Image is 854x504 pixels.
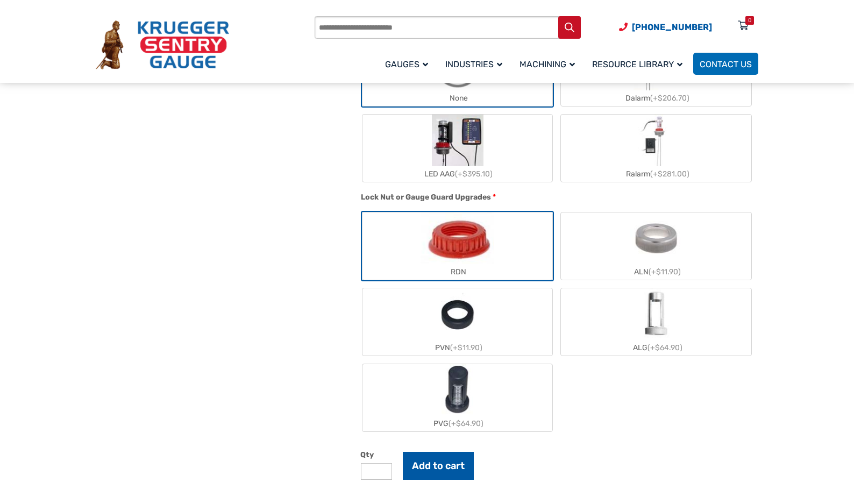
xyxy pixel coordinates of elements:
button: Add to cart [403,452,474,480]
span: Contact Us [700,59,752,69]
a: Contact Us [693,53,758,75]
div: PVG [362,416,553,431]
label: PVN [362,288,553,356]
abbr: required [493,191,496,203]
div: RDN [362,264,553,280]
a: Gauges [379,51,439,76]
span: (+$64.90) [449,419,483,428]
a: Resource Library [586,51,693,76]
label: LED AAG [362,115,553,182]
div: ALN [561,264,751,280]
div: Ralarm [561,166,751,182]
img: Krueger Sentry Gauge [96,20,229,70]
div: ALG [561,340,751,356]
span: (+$11.90) [450,343,482,352]
span: Lock Nut or Gauge Guard Upgrades [361,193,491,202]
span: Industries [445,59,502,69]
span: (+$64.90) [647,343,682,352]
span: [PHONE_NUMBER] [632,22,712,32]
span: Resource Library [592,59,682,69]
div: PVN [362,340,553,356]
a: Phone Number (920) 434-8860 [619,20,712,34]
span: (+$395.10) [455,169,493,179]
div: None [362,90,553,106]
input: Product quantity [361,463,392,480]
span: (+$206.70) [650,94,689,103]
a: Machining [513,51,586,76]
label: RDN [362,212,553,280]
div: LED AAG [362,166,553,182]
a: Industries [439,51,513,76]
label: ALG [561,288,751,356]
label: ALN [561,212,751,280]
div: 0 [748,16,751,25]
span: (+$11.90) [649,267,681,276]
span: Machining [519,59,575,69]
label: Ralarm [561,115,751,182]
span: (+$281.00) [650,169,689,179]
label: PVG [362,364,553,431]
span: Gauges [385,59,428,69]
div: Dalarm [561,90,751,106]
